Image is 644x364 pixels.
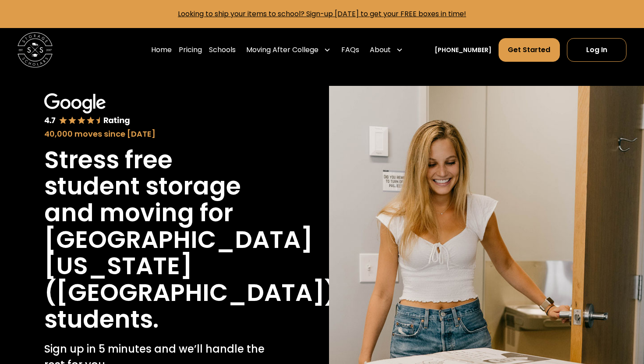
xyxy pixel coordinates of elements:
[44,147,271,226] h1: Stress free student storage and moving for
[179,38,202,62] a: Pricing
[44,93,131,126] img: Google 4.7 star rating
[341,38,359,62] a: FAQs
[44,306,159,333] h1: students.
[370,45,391,55] div: About
[435,46,492,55] a: [PHONE_NUMBER]
[44,226,336,306] h1: [GEOGRAPHIC_DATA][US_STATE] ([GEOGRAPHIC_DATA])
[246,45,318,55] div: Moving After College
[499,38,559,62] a: Get Started
[209,38,236,62] a: Schools
[151,38,172,62] a: Home
[178,9,466,19] a: Looking to ship your items to school? Sign-up [DATE] to get your FREE boxes in time!
[567,38,626,62] a: Log In
[18,32,53,67] img: Storage Scholars main logo
[44,128,271,140] div: 40,000 moves since [DATE]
